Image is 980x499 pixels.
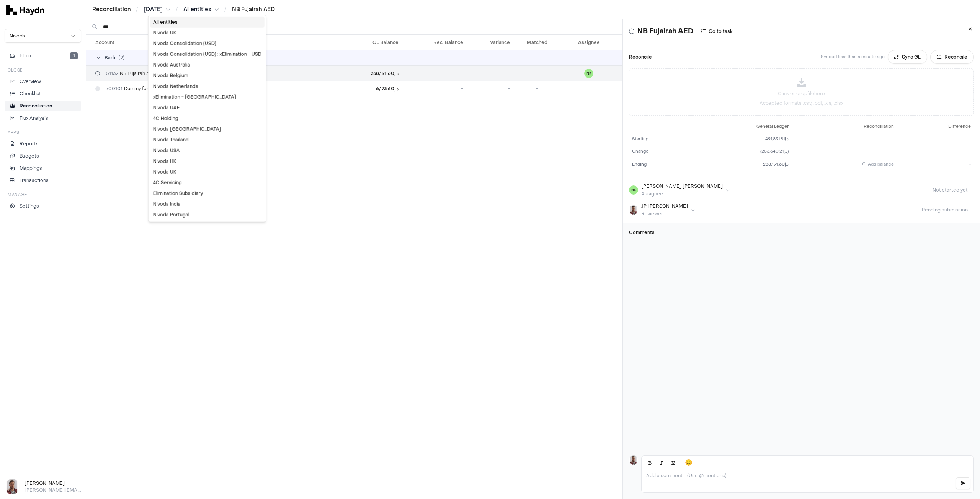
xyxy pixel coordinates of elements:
div: Nivoda Australia [150,60,265,70]
div: Nivoda HK [150,156,265,167]
div: Nivoda Netherlands [150,81,265,92]
div: Nivoda UK [150,167,265,177]
div: Elimination Subsidiary [150,188,265,199]
div: Nivoda Consolidation (USD) [150,38,265,49]
div: Nivoda Thailand [150,135,265,145]
div: 4C Servicing [150,177,265,188]
div: Nivoda Belgium [150,70,265,81]
div: Nivoda USA [150,145,265,156]
div: xElimination - [GEOGRAPHIC_DATA] [150,92,265,102]
div: Nivoda India [150,199,265,210]
div: All entities [150,17,265,28]
div: Nivoda [GEOGRAPHIC_DATA] [150,124,265,135]
div: Nivoda Portugal [150,210,265,220]
div: Nivoda Consolidation (USD) : xElimination - USD [150,49,265,60]
div: Nivoda UAE [150,102,265,113]
div: 4C Holding [150,113,265,124]
div: Nivoda UK [150,28,265,38]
